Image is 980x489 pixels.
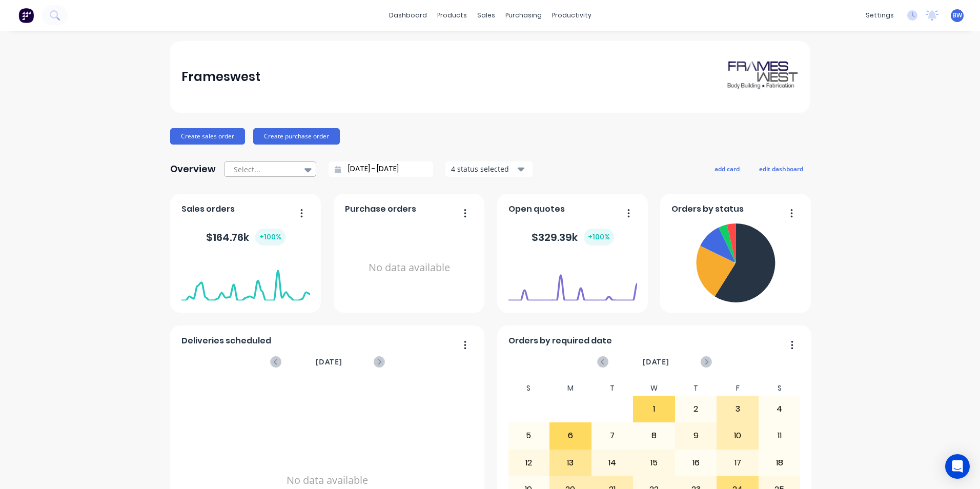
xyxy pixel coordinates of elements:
button: Create purchase order [253,128,340,145]
span: Orders by status [671,203,744,215]
div: Frameswest [181,67,260,87]
div: M [549,381,591,396]
div: W [633,381,675,396]
div: 17 [717,450,758,476]
div: 13 [550,450,591,476]
img: Factory [18,8,34,23]
div: products [432,8,472,23]
div: purchasing [500,8,547,23]
div: settings [861,8,899,23]
div: + 100 % [584,229,614,246]
button: edit dashboard [752,162,810,175]
div: sales [472,8,500,23]
div: 2 [676,396,717,422]
div: 7 [592,423,633,449]
div: T [591,381,634,396]
div: 9 [676,423,717,449]
div: productivity [547,8,597,23]
a: dashboard [384,8,432,23]
button: Create sales order [170,128,245,145]
span: BW [952,11,962,20]
span: Orders by required date [508,335,612,347]
div: 15 [634,450,675,476]
img: Frameswest [727,59,799,95]
span: Deliveries scheduled [181,335,271,347]
div: 4 status selected [451,164,516,174]
div: 3 [717,396,758,422]
div: 16 [676,450,717,476]
span: Sales orders [181,203,235,215]
div: S [508,381,550,396]
div: $ 164.76k [206,229,285,246]
div: T [675,381,717,396]
button: add card [708,162,746,175]
div: 14 [592,450,633,476]
div: 8 [634,423,675,449]
div: 6 [550,423,591,449]
div: S [759,381,801,396]
div: Open Intercom Messenger [945,454,970,479]
div: No data available [345,219,474,316]
div: 4 [759,396,800,422]
div: 1 [634,396,675,422]
span: Purchase orders [345,203,416,215]
div: Overview [170,159,216,179]
div: + 100 % [255,229,285,246]
div: F [717,381,759,396]
div: $ 329.39k [532,229,614,246]
span: Open quotes [508,203,565,215]
div: 11 [759,423,800,449]
div: 5 [508,423,549,449]
div: 12 [508,450,549,476]
div: 18 [759,450,800,476]
span: [DATE] [316,356,342,368]
span: [DATE] [643,356,669,368]
button: 4 status selected [445,161,533,177]
div: 10 [717,423,758,449]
